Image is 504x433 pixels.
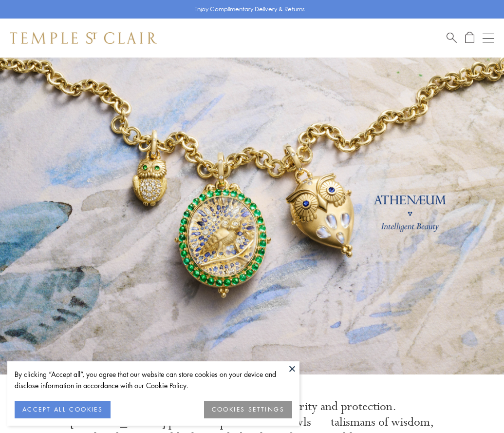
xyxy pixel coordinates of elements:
[194,4,305,14] p: Enjoy Complimentary Delivery & Returns
[465,32,474,44] a: Open Shopping Bag
[204,401,292,418] button: COOKIES SETTINGS
[483,32,494,44] button: Open navigation
[15,401,111,418] button: ACCEPT ALL COOKIES
[10,32,157,44] img: Temple St. Clair
[447,32,457,44] a: Search
[15,369,292,391] div: By clicking “Accept all”, you agree that our website can store cookies on your device and disclos...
